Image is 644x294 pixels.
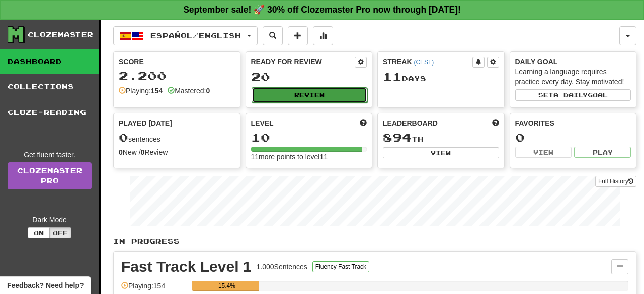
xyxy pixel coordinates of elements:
span: Played [DATE] [119,118,172,128]
div: Fast Track Level 1 [121,259,252,274]
span: Score more points to level up [360,118,367,128]
button: Full History [595,176,636,187]
div: Favorites [515,118,631,128]
span: Level [251,118,274,128]
button: More stats [313,26,333,45]
div: Streak [383,57,472,67]
div: 11 more points to level 11 [251,152,367,162]
span: 0 [119,130,128,144]
div: Day s [383,71,499,84]
strong: 0 [206,87,210,95]
span: 894 [383,130,412,144]
div: Ready for Review [251,57,355,67]
span: Leaderboard [383,118,438,128]
div: Score [119,57,235,67]
button: Seta dailygoal [515,89,631,101]
button: View [515,147,572,158]
div: New / Review [119,147,235,157]
div: Get fluent faster. [8,150,92,160]
p: In Progress [113,236,636,246]
button: Español/English [113,26,258,45]
div: 0 [515,131,631,144]
button: Add sentence to collection [288,26,308,45]
a: ClozemasterPro [8,162,92,189]
button: Fluency Fast Track [312,261,369,272]
span: Español / English [150,31,241,40]
button: View [383,147,499,158]
div: Clozemaster [28,30,93,40]
strong: 0 [119,148,123,156]
span: a daily [553,91,588,99]
div: sentences [119,131,235,144]
div: Daily Goal [515,57,631,67]
strong: 154 [151,87,163,95]
div: 2.200 [119,70,235,82]
strong: 0 [141,148,145,156]
div: 20 [251,71,367,83]
span: This week in points, UTC [492,118,499,128]
div: 1.000 Sentences [257,262,307,272]
span: 11 [383,70,402,84]
div: Learning a language requires practice every day. Stay motivated! [515,67,631,87]
button: Review [252,87,368,103]
div: Dark Mode [8,215,92,225]
span: Open feedback widget [7,280,84,290]
button: Off [49,227,71,238]
div: th [383,131,499,144]
div: 10 [251,131,367,144]
div: Mastered: [168,86,210,96]
button: Search sentences [263,26,283,45]
button: On [28,227,50,238]
a: (CEST) [414,59,434,66]
strong: September sale! 🚀 30% off Clozemaster Pro now through [DATE]! [183,5,461,15]
div: 15.4% [195,281,259,291]
button: Play [574,147,631,158]
div: Playing: [119,86,163,96]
